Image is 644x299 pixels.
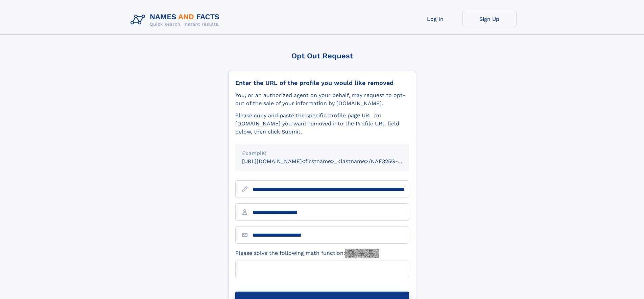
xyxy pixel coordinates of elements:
div: Enter the URL of the profile you would like removed [235,79,409,87]
div: Opt Out Request [228,52,416,60]
small: [URL][DOMAIN_NAME]<firstname>_<lastname>/NAF325G-xxxxxxxx [242,158,422,165]
img: Logo Names and Facts [128,11,225,29]
div: Example: [242,149,402,157]
a: Log In [408,11,462,27]
label: Please solve the following math function: [235,249,379,258]
div: You, or an authorized agent on your behalf, may request to opt-out of the sale of your informatio... [235,91,409,108]
a: Sign Up [462,11,517,27]
div: Please copy and paste the specific profile page URL on [DOMAIN_NAME] you want removed into the Pr... [235,112,409,136]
